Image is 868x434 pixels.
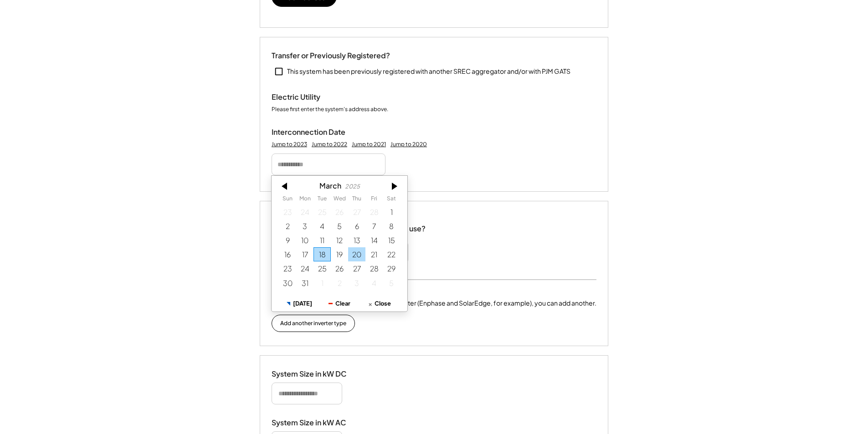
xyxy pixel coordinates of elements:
div: 3/20/2025 [348,248,365,262]
div: 3/02/2025 [279,219,296,233]
div: 3/22/2025 [383,248,400,262]
button: Add another inverter type [272,315,355,332]
div: This system has been previously registered with another SREC aggregator and/or with PJM GATS [287,67,570,76]
button: [DATE] [280,296,320,311]
div: System Size in kW AC [272,418,363,428]
div: 3/24/2025 [296,262,313,276]
div: 3/16/2025 [279,248,296,262]
div: 3/14/2025 [365,233,383,247]
div: 3/17/2025 [296,248,313,262]
th: Saturday [383,196,400,205]
div: 3/18/2025 [313,248,331,262]
div: Jump to 2021 [352,141,386,148]
div: 2/25/2025 [313,205,331,219]
div: 3/05/2025 [331,219,348,233]
div: 3/07/2025 [365,219,383,233]
div: 3/04/2025 [313,219,331,233]
div: 2025 [345,183,360,190]
div: 3/01/2025 [383,205,400,219]
div: 3/29/2025 [383,262,400,276]
div: 2/27/2025 [348,205,365,219]
div: System Size in kW DC [272,369,363,379]
div: 3/25/2025 [313,262,331,276]
div: 3/27/2025 [348,262,365,276]
div: 3/21/2025 [365,248,383,262]
div: 4/04/2025 [365,276,383,290]
div: 3/13/2025 [348,233,365,247]
div: Interconnection Date [272,128,363,137]
div: 3/19/2025 [331,248,348,262]
th: Monday [296,196,313,205]
div: 2/23/2025 [279,205,296,219]
th: Thursday [348,196,365,205]
div: 3/28/2025 [365,262,383,276]
div: 3/30/2025 [279,276,296,290]
div: If this system has more than one make of inverter (Enphase and SolarEdge, for example), you can a... [272,298,596,308]
th: Wednesday [331,196,348,205]
div: 3/10/2025 [296,233,313,247]
div: 3/12/2025 [331,233,348,247]
div: 4/05/2025 [383,276,400,290]
button: Clear [319,296,360,311]
th: Sunday [279,196,296,205]
div: 3/23/2025 [279,262,296,276]
div: Transfer or Previously Registered? [272,51,390,61]
div: Jump to 2022 [312,141,347,148]
div: 3/03/2025 [296,219,313,233]
div: 3/31/2025 [296,276,313,290]
div: 3/26/2025 [331,262,348,276]
div: March [320,181,342,190]
th: Friday [365,196,383,205]
button: Close [360,296,400,311]
th: Tuesday [313,196,331,205]
div: 2/24/2025 [296,205,313,219]
div: 3/06/2025 [348,219,365,233]
div: 3/11/2025 [313,233,331,247]
div: Please first enter the system's address above. [272,106,388,114]
div: 2/26/2025 [331,205,348,219]
div: 2/28/2025 [365,205,383,219]
div: 3/09/2025 [279,233,296,247]
div: 4/01/2025 [313,276,331,290]
div: Electric Utility [272,92,363,102]
div: 3/08/2025 [383,219,400,233]
div: Jump to 2020 [390,141,427,148]
div: 4/03/2025 [348,276,365,290]
div: 4/02/2025 [331,276,348,290]
div: 3/15/2025 [383,233,400,247]
div: Jump to 2023 [272,141,307,148]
